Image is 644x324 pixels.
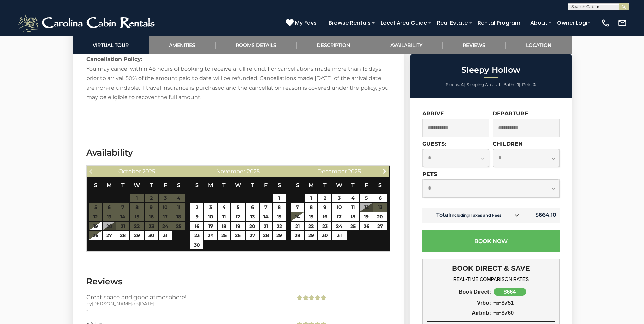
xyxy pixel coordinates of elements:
[260,222,272,231] a: 21
[318,194,331,202] a: 2
[89,222,102,231] a: 19
[461,82,464,87] strong: 4
[525,208,560,223] td: $664.10
[347,212,360,221] a: 18
[195,182,199,188] span: Sunday
[273,203,286,212] a: 8
[145,231,158,240] a: 30
[347,194,360,202] a: 4
[434,17,471,29] a: Real Estate
[422,171,437,177] label: Pets
[522,82,532,87] span: Pets:
[246,231,259,240] a: 27
[246,222,259,231] a: 20
[92,301,132,307] span: [PERSON_NAME]
[204,231,217,240] a: 24
[305,194,317,202] a: 1
[348,168,361,175] span: 2025
[150,182,153,188] span: Thursday
[360,222,372,231] a: 26
[305,212,317,221] a: 15
[218,231,230,240] a: 25
[231,222,245,231] a: 19
[86,56,142,62] strong: Cancellation Policy:
[260,203,272,212] a: 7
[246,212,259,221] a: 13
[273,222,286,231] a: 22
[218,203,230,212] a: 4
[260,212,272,221] a: 14
[318,203,331,212] a: 9
[373,212,387,221] a: 20
[246,203,259,212] a: 6
[427,310,491,316] div: Airbnb:
[378,182,382,188] span: Saturday
[309,182,314,188] span: Monday
[247,168,260,175] span: 2025
[305,222,317,231] a: 22
[427,276,555,282] h4: REAL-TIME COMPARISON RATES
[86,45,390,102] p: Guests must be at least 25 years of age to make a reservation. You may cancel within 48 hours of ...
[190,240,204,249] a: 30
[373,194,387,202] a: 6
[494,301,502,306] span: from
[446,82,460,87] span: Sleeps:
[264,182,268,188] span: Friday
[130,231,144,240] a: 29
[494,288,526,296] div: $664
[286,19,318,28] a: My Favs
[190,212,204,221] a: 9
[332,212,346,221] a: 17
[291,231,304,240] a: 28
[467,82,498,87] span: Sleeping Areas:
[231,231,245,240] a: 26
[305,231,317,240] a: 29
[273,231,286,240] a: 29
[450,213,501,218] small: Including Taxes and Fees
[347,222,360,231] a: 25
[118,168,141,175] span: October
[305,203,317,212] a: 8
[273,194,286,202] a: 1
[601,18,610,28] img: phone-regular-white.png
[295,19,317,27] span: My Favs
[332,231,346,240] a: 31
[422,141,446,147] label: Guests:
[491,310,555,316] div: $760
[446,80,465,89] li: |
[116,231,129,240] a: 28
[318,212,331,221] a: 16
[373,222,387,231] a: 27
[218,212,230,221] a: 11
[278,182,281,188] span: Saturday
[517,82,519,87] strong: 1
[360,194,372,202] a: 5
[235,182,241,188] span: Wednesday
[491,300,555,306] div: $751
[86,307,286,314] div: -
[190,222,204,231] a: 16
[360,212,372,221] a: 19
[190,231,204,240] a: 23
[177,182,180,188] span: Saturday
[554,17,594,29] a: Owner Login
[216,36,297,54] a: Rooms Details
[204,203,217,212] a: 3
[86,300,286,307] div: by on
[86,275,390,287] h3: Reviews
[222,182,226,188] span: Tuesday
[370,36,443,54] a: Availability
[216,168,245,175] span: November
[121,182,125,188] span: Tuesday
[318,222,331,231] a: 23
[291,212,304,221] a: 14
[251,182,254,188] span: Thursday
[218,222,230,231] a: 18
[332,194,346,202] a: 3
[86,294,286,300] h3: Great space and good atmosphere!
[332,222,346,231] a: 24
[231,212,245,221] a: 12
[291,203,304,212] a: 7
[325,17,374,29] a: Browse Rentals
[499,82,500,87] strong: 1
